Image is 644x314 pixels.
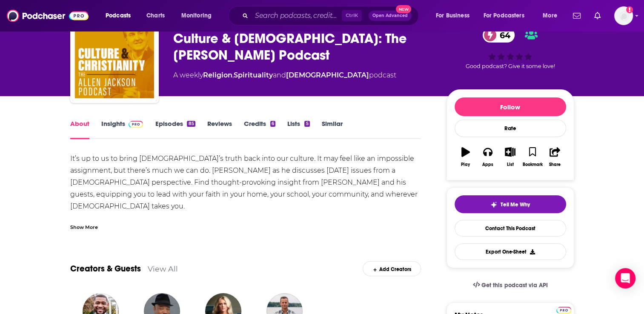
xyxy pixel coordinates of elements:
a: Episodes85 [155,120,195,139]
span: Tell Me Why [501,201,530,208]
span: and [273,71,286,79]
button: Follow [455,97,566,116]
div: Open Intercom Messenger [615,268,635,288]
a: Religion [203,71,232,79]
input: Search podcasts, credits, & more... [252,9,342,23]
img: tell me why sparkle [490,201,497,208]
a: Show notifications dropdown [570,9,584,23]
div: List [507,162,514,167]
div: Search podcasts, credits, & more... [236,6,427,26]
a: Reviews [207,120,232,139]
span: Logged in as BenLaurro [614,6,633,25]
div: Share [549,162,561,167]
span: Ctrl K [342,10,362,21]
button: open menu [430,9,480,23]
a: Get this podcast via API [466,275,555,296]
img: Podchaser - Follow, Share and Rate Podcasts [7,8,89,24]
button: Bookmark [521,142,544,172]
img: Podchaser Pro [556,307,571,314]
span: 64 [491,28,515,43]
a: Pro website [556,305,571,314]
span: New [396,5,411,13]
img: Culture & Christianity: The Allen Jackson Podcast [72,16,157,101]
a: Spirituality [234,71,273,79]
span: Get this podcast via API [481,282,547,289]
span: Open Advanced [372,14,408,18]
a: View All [148,264,178,273]
a: Lists5 [287,120,309,139]
div: Apps [482,162,493,167]
button: open menu [537,9,568,23]
a: [DEMOGRAPHIC_DATA] [286,71,369,79]
button: open menu [478,9,537,23]
div: 6 [270,121,275,127]
img: User Profile [614,6,633,25]
span: For Podcasters [484,10,524,22]
span: Monitoring [181,10,212,22]
a: Similar [322,120,343,139]
span: Charts [146,10,165,22]
span: Podcasts [106,10,131,22]
span: More [543,10,557,22]
button: Export One-Sheet [455,243,566,260]
button: Play [455,142,477,172]
a: InsightsPodchaser Pro [101,120,143,139]
a: Charts [141,9,170,23]
div: Rate [455,120,566,137]
a: Creators & Guests [70,263,141,274]
span: , [232,71,234,79]
span: Good podcast? Give it some love! [466,63,555,69]
a: Contact This Podcast [455,220,566,237]
svg: Add a profile image [626,6,633,13]
button: Apps [477,142,499,172]
div: A weekly podcast [173,70,396,80]
img: Podchaser Pro [129,121,143,128]
a: 64 [483,28,515,43]
div: Play [461,162,470,167]
button: open menu [100,9,142,23]
button: Share [544,142,566,172]
div: Bookmark [522,162,542,167]
div: It’s up to us to bring [DEMOGRAPHIC_DATA]’s truth back into our culture. It may feel like an impo... [70,153,421,236]
button: tell me why sparkleTell Me Why [455,195,566,213]
button: Open AdvancedNew [369,11,412,21]
div: 64Good podcast? Give it some love! [447,22,574,75]
div: 5 [304,121,309,127]
button: open menu [175,9,223,23]
div: 85 [187,121,195,127]
a: Show notifications dropdown [591,9,604,23]
button: List [499,142,521,172]
span: For Business [436,10,469,22]
a: About [70,120,89,139]
a: Credits6 [244,120,275,139]
div: Add Creators [363,261,421,276]
button: Show profile menu [614,6,633,25]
